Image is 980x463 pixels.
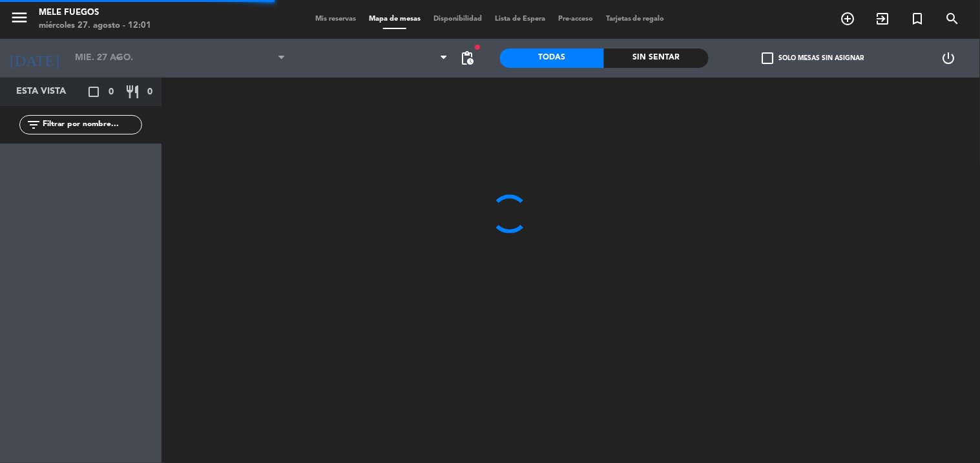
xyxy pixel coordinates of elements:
i: turned_in_not [910,11,926,27]
i: exit_to_app [875,11,891,27]
i: crop_square [86,84,101,100]
div: miércoles 27. agosto - 12:01 [39,19,151,32]
input: Filtrar por nombre... [41,118,141,132]
i: power_settings_new [941,50,957,66]
i: restaurant [125,84,140,100]
button: menu [10,8,29,32]
span: Pre-acceso [552,16,599,23]
span: Mapa de mesas [362,16,427,23]
div: Esta vista [6,84,93,100]
i: arrow_drop_down [110,50,126,66]
i: add_circle_outline [840,11,856,27]
span: Disponibilidad [427,16,488,23]
i: search [945,11,961,27]
span: 0 [147,85,152,100]
span: Tarjetas de regalo [599,16,671,23]
span: pending_actions [460,50,475,66]
span: 0 [109,85,114,100]
span: check_box_outline_blank [762,52,773,64]
span: Mis reservas [309,16,362,23]
i: filter_list [26,117,41,133]
div: Mele Fuegos [39,6,151,19]
div: Sin sentar [604,48,709,68]
label: Solo mesas sin asignar [762,52,864,64]
i: menu [10,8,29,27]
span: fiber_manual_record [474,43,482,51]
div: Todas [500,48,605,68]
span: Lista de Espera [488,16,552,23]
